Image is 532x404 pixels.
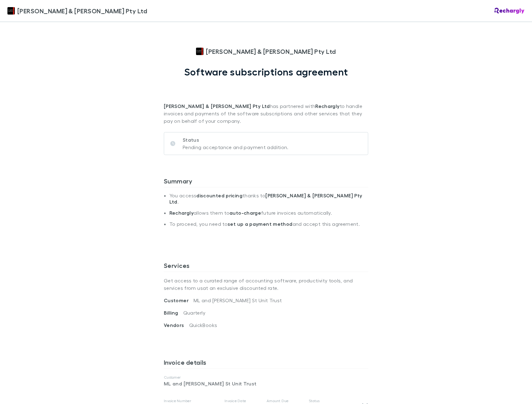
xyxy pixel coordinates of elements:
p: Status [183,136,289,144]
span: Vendors [164,322,189,328]
h1: Software subscriptions agreement [184,66,348,78]
p: ML and [PERSON_NAME] St Unit Trust [164,380,368,387]
span: Customer [164,297,194,303]
h3: Services [164,262,368,272]
li: You access thanks to . [169,192,368,210]
span: ML and [PERSON_NAME] St Unit Trust [194,297,282,303]
strong: auto-charge [229,210,261,216]
li: allows them to future invoices automatically. [169,210,368,221]
span: [PERSON_NAME] & [PERSON_NAME] Pty Ltd [206,47,336,56]
strong: [PERSON_NAME] & [PERSON_NAME] Pty Ltd [169,192,362,205]
p: has partnered with to handle invoices and payments of the software subscriptions and other servic... [164,78,368,125]
img: Douglas & Harrison Pty Ltd's Logo [196,48,203,55]
strong: discounted pricing [196,192,242,199]
p: Customer [164,375,368,380]
strong: [PERSON_NAME] & [PERSON_NAME] Pty Ltd [164,103,270,109]
h3: Invoice details [164,359,368,368]
p: Amount Due [267,398,304,403]
img: Rechargly Logo [495,8,525,14]
strong: Rechargly [315,103,339,109]
p: Pending acceptance and payment addition. [183,144,289,151]
strong: Rechargly [169,210,194,216]
p: Get access to a curated range of accounting software, productivity tools, and services from us at... [164,272,368,297]
li: To proceed, you need to and accept this agreement. [169,221,368,232]
p: Status [309,398,362,403]
p: Invoice Date [225,398,262,403]
img: Douglas & Harrison Pty Ltd's Logo [7,7,15,15]
h3: Summary [164,177,368,187]
span: Quarterly [183,310,205,316]
strong: set up a payment method [228,221,292,227]
span: [PERSON_NAME] & [PERSON_NAME] Pty Ltd [17,6,147,15]
span: Billing [164,310,183,316]
p: Invoice Number [164,398,220,403]
span: QuickBooks [189,322,217,328]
